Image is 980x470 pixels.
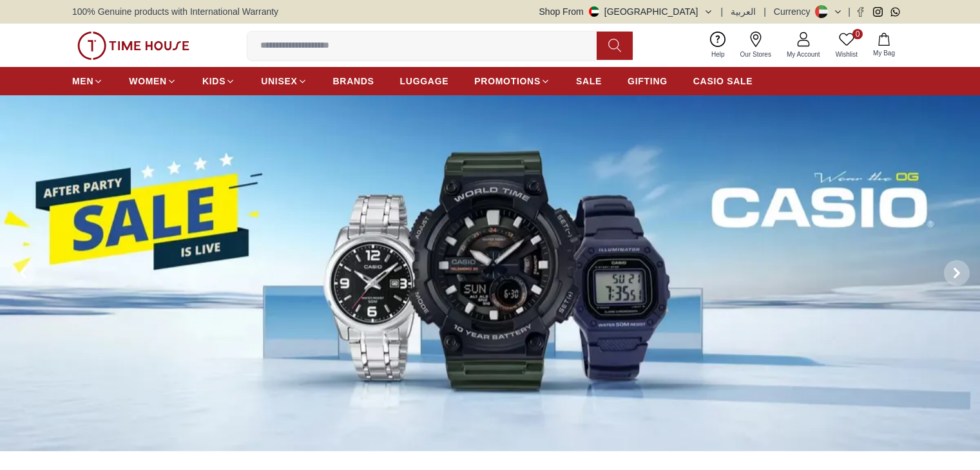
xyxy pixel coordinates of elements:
span: | [848,5,850,18]
span: 100% Genuine products with International Warranty [72,5,278,18]
span: SALE [576,75,602,88]
img: ... [77,32,189,60]
a: SALE [576,70,602,93]
span: CASIO SALE [693,75,753,88]
a: Facebook [856,7,865,17]
a: CASIO SALE [693,70,753,93]
img: United Arab Emirates [589,6,599,17]
span: PROMOTIONS [474,75,541,88]
a: KIDS [202,70,235,93]
span: Wishlist [831,50,863,59]
a: BRANDS [333,70,374,93]
span: MEN [72,75,93,88]
button: العربية [731,5,756,18]
a: Whatsapp [890,7,900,17]
div: Currency [774,5,816,18]
a: Help [704,29,733,62]
a: LUGGAGE [400,70,449,93]
span: LUGGAGE [400,75,449,88]
span: UNISEX [261,75,297,88]
a: UNISEX [261,70,307,93]
span: BRANDS [333,75,374,88]
button: Shop From[GEOGRAPHIC_DATA] [539,5,713,18]
a: PROMOTIONS [474,70,550,93]
span: GIFTING [628,75,668,88]
span: 0 [852,29,863,39]
span: KIDS [202,75,226,88]
a: Instagram [873,7,883,17]
button: My Bag [865,30,903,61]
a: 0Wishlist [828,29,865,62]
span: Our Stores [735,50,776,59]
span: My Bag [868,48,900,58]
a: MEN [72,70,103,93]
a: WOMEN [129,70,177,93]
a: GIFTING [628,70,668,93]
span: | [721,5,724,18]
span: My Account [782,50,825,59]
span: WOMEN [129,75,167,88]
span: | [764,5,766,18]
span: Help [706,50,730,59]
a: Our Stores [733,29,779,62]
